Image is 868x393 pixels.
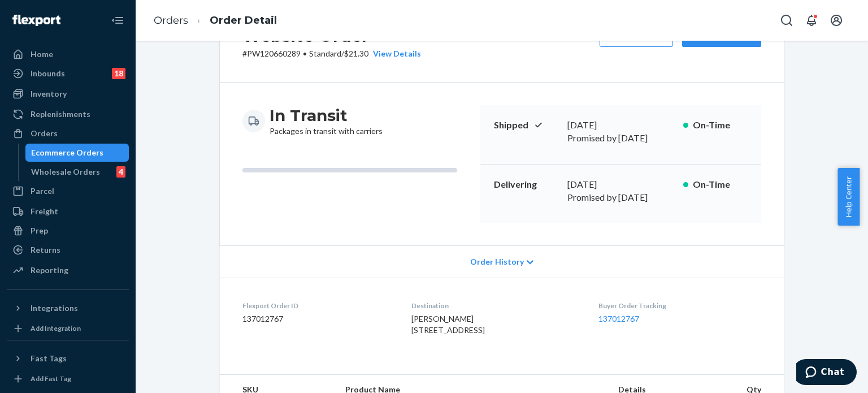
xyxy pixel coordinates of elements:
[7,241,129,259] a: Returns
[693,119,748,132] p: On-Time
[775,9,798,32] button: Open Search Box
[31,147,103,158] div: Ecommerce Orders
[31,109,90,120] div: Replenishments
[567,191,674,204] p: Promised by [DATE]
[31,374,71,383] div: Add Fast Tag
[31,244,60,256] div: Returns
[31,128,58,139] div: Orders
[411,301,580,310] dt: Destination
[567,132,674,145] p: Promised by [DATE]
[494,119,558,132] p: Shipped
[825,9,848,32] button: Open account menu
[837,168,860,226] button: Help Center
[31,49,53,60] div: Home
[31,265,68,276] div: Reporting
[270,105,383,137] div: Packages in transit with carriers
[145,4,286,37] ol: breadcrumbs
[368,48,421,59] button: View Details
[693,178,748,191] p: On-Time
[31,353,67,364] div: Fast Tags
[7,64,129,83] a: Inbounds18
[7,182,129,200] a: Parcel
[242,301,393,310] dt: Flexport Order ID
[210,14,277,27] a: Order Detail
[31,303,78,314] div: Integrations
[7,105,129,123] a: Replenishments
[7,349,129,368] button: Fast Tags
[7,372,129,386] a: Add Fast Tag
[470,256,524,267] span: Order History
[12,15,60,26] img: Flexport logo
[31,225,48,236] div: Prep
[567,119,674,132] div: [DATE]
[567,178,674,191] div: [DATE]
[31,206,58,217] div: Freight
[25,163,129,181] a: Wholesale Orders4
[7,202,129,221] a: Freight
[7,222,129,240] a: Prep
[242,48,421,59] p: # PW120660289 / $21.30
[106,9,129,32] button: Close Navigation
[25,144,129,162] a: Ecommerce Orders
[31,88,67,100] div: Inventory
[7,45,129,63] a: Home
[7,322,129,335] a: Add Integration
[598,314,639,323] a: 137012767
[303,49,307,58] span: •
[112,68,125,79] div: 18
[796,359,857,387] iframe: Opens a widget where you can chat to one of our agents
[7,299,129,317] button: Integrations
[411,314,485,335] span: [PERSON_NAME] [STREET_ADDRESS]
[7,261,129,279] a: Reporting
[598,301,761,310] dt: Buyer Order Tracking
[116,166,125,178] div: 4
[31,166,100,178] div: Wholesale Orders
[7,124,129,142] a: Orders
[31,323,81,333] div: Add Integration
[7,85,129,103] a: Inventory
[309,49,341,58] span: Standard
[31,185,54,197] div: Parcel
[800,9,823,32] button: Open notifications
[31,68,65,79] div: Inbounds
[270,105,383,126] h3: In Transit
[242,313,393,325] dd: 137012767
[494,178,558,191] p: Delivering
[154,14,188,27] a: Orders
